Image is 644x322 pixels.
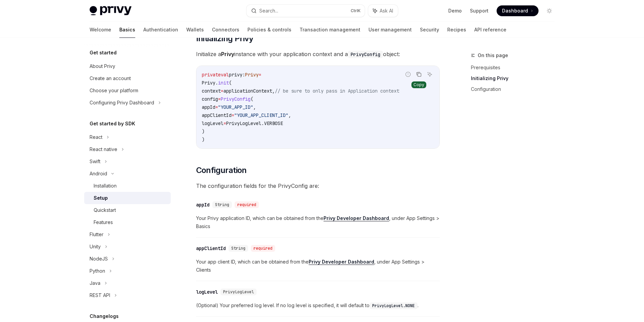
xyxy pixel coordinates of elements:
[351,8,361,14] span: Ctrl K
[309,259,374,265] strong: Privy Developer Dashboard
[196,214,440,230] span: Your Privy application ID, which can be obtained from the , under App Settings > Basics
[259,7,278,15] div: Search...
[212,22,239,38] a: Connectors
[380,7,393,14] span: Ask AI
[90,230,103,239] div: Flutter
[90,170,107,178] div: Android
[215,104,218,110] span: =
[223,88,275,94] span: applicationContext,
[369,302,418,309] code: PrivyLogLevel.NONE
[94,194,108,202] div: Setup
[221,72,229,78] span: val
[94,182,117,190] div: Installation
[259,72,261,78] span: =
[84,192,171,204] a: Setup
[251,245,275,252] div: required
[84,216,171,228] a: Features
[202,128,205,134] span: )
[218,104,253,110] span: "YOUR_APP_ID"
[470,7,488,14] a: Support
[196,181,440,191] span: The configuration fields for the PrivyConfig are:
[471,73,560,84] a: Initializing Privy
[196,258,440,274] span: Your app client ID, which can be obtained from the , under App Settings > Clients
[186,22,204,38] a: Wallets
[324,215,389,221] strong: Privy Developer Dashboard
[90,22,111,38] a: Welcome
[202,104,215,110] span: appId
[196,289,218,295] div: logLevel
[471,62,560,73] a: Prerequisites
[223,120,226,126] span: =
[90,145,117,153] div: React native
[196,49,440,59] span: Initialize a instance with your application context and a object:
[196,301,440,309] span: (Optional) Your preferred log level. If no log level is specified, it will default to .
[425,70,434,79] button: Ask AI
[253,104,256,110] span: ,
[119,22,135,38] a: Basics
[90,99,154,107] div: Configuring Privy Dashboard
[232,112,234,118] span: =
[202,120,223,126] span: logLevel
[90,74,131,82] div: Create an account
[90,157,100,166] div: Swift
[94,206,116,214] div: Quickstart
[497,5,539,16] a: Dashboard
[202,80,218,86] span: Privy.
[251,96,253,102] span: (
[309,259,374,265] a: Privy Developer Dashboard
[471,84,560,95] a: Configuration
[84,60,171,72] a: About Privy
[90,86,138,95] div: Choose your platform
[324,215,389,221] a: Privy Developer Dashboard
[196,201,210,208] div: appId
[300,22,360,38] a: Transaction management
[84,72,171,84] a: Create an account
[202,96,218,102] span: config
[448,7,462,14] a: Demo
[218,96,221,102] span: =
[84,180,171,192] a: Installation
[90,279,100,287] div: Java
[202,137,205,143] span: )
[275,88,399,94] span: // be sure to only pass in Application context
[90,255,108,263] div: NodeJS
[215,202,229,207] span: String
[544,5,555,16] button: Toggle dark mode
[245,72,259,78] span: Privy
[84,84,171,97] a: Choose your platform
[420,22,439,38] a: Security
[229,72,245,78] span: privy:
[196,165,247,176] span: Configuration
[288,112,291,118] span: ,
[196,33,254,44] span: Initializing Privy
[90,243,101,251] div: Unity
[478,51,508,59] span: On this page
[84,204,171,216] a: Quickstart
[90,120,135,128] h5: Get started by SDK
[348,51,383,58] code: PrivyConfig
[196,245,226,252] div: appClientId
[246,5,365,17] button: Search...CtrlK
[247,22,291,38] a: Policies & controls
[143,22,178,38] a: Authentication
[223,289,254,295] span: PrivyLogLevel
[221,88,223,94] span: =
[447,22,466,38] a: Recipes
[221,96,251,102] span: PrivyConfig
[90,6,132,16] img: light logo
[90,291,110,299] div: REST API
[226,120,283,126] span: PrivyLogLevel.VERBOSE
[229,80,232,86] span: (
[202,112,232,118] span: appClientId
[411,81,426,88] div: Copy
[90,62,115,70] div: About Privy
[234,112,288,118] span: "YOUR_APP_CLIENT_ID"
[414,70,423,79] button: Copy the contents from the code block
[202,88,221,94] span: context
[221,51,234,57] strong: Privy
[231,246,245,251] span: String
[90,267,105,275] div: Python
[502,7,528,14] span: Dashboard
[218,80,229,86] span: init
[368,22,412,38] a: User management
